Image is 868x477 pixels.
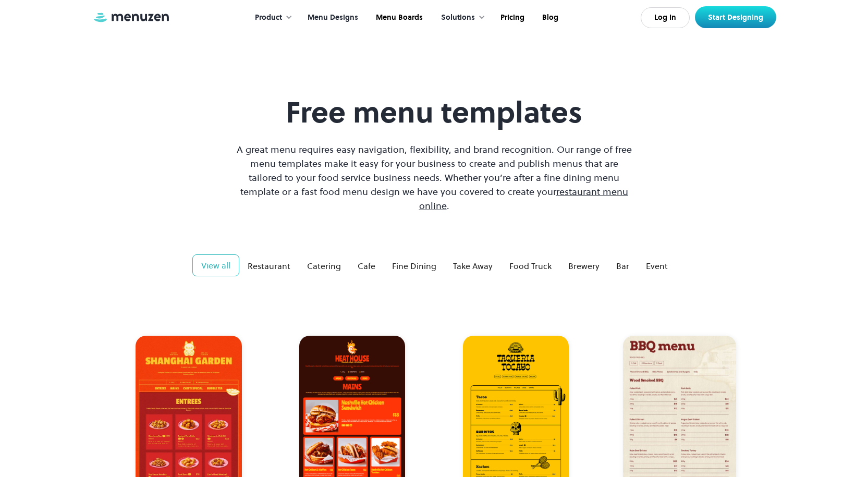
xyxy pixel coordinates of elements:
div: Catering [307,260,341,272]
div: View all [201,259,230,272]
div: Solutions [431,2,491,34]
div: Solutions [441,12,475,23]
a: Log In [641,7,690,28]
div: Restaurant [248,260,290,272]
a: Menu Designs [298,2,366,34]
div: Product [255,12,282,23]
div: Take Away [453,260,493,272]
h1: Free menu templates [234,95,634,130]
p: A great menu requires easy navigation, flexibility, and brand recognition. Our range of free menu... [234,142,634,213]
div: Fine Dining [392,260,436,272]
div: Cafe [358,260,375,272]
a: Pricing [491,2,532,34]
div: Food Truck [509,260,552,272]
div: Product [244,2,298,34]
div: Brewery [568,260,600,272]
div: Event [646,260,668,272]
a: Start Designing [695,6,776,28]
a: Menu Boards [366,2,431,34]
div: Bar [616,260,629,272]
a: Blog [532,2,566,34]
